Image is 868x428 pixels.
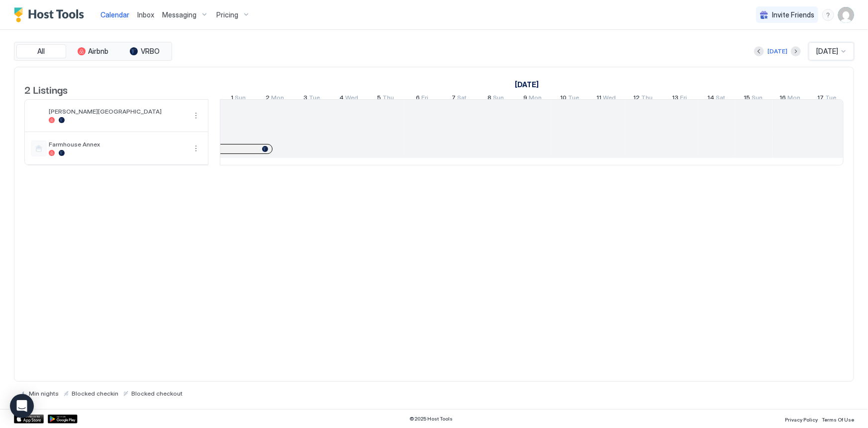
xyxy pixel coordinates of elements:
[190,110,202,122] div: menu
[772,10,814,19] span: Invite Friends
[414,92,431,106] a: June 6, 2025
[449,92,469,106] a: June 7, 2025
[744,94,751,104] span: 15
[752,94,763,104] span: Sun
[48,415,78,424] a: Google Play Store
[488,94,492,104] span: 8
[521,92,545,106] a: June 9, 2025
[309,94,320,104] span: Tue
[838,7,854,23] div: User profile
[768,47,787,56] div: [DATE]
[72,390,118,397] span: Blocked checkin
[68,44,118,58] button: Airbnb
[337,92,361,106] a: June 4, 2025
[304,94,308,104] span: 3
[31,108,47,124] div: listing image
[190,110,202,122] button: More options
[822,414,854,424] a: Terms Of Use
[452,94,456,104] span: 7
[377,94,381,104] span: 5
[339,94,344,104] span: 4
[568,94,579,104] span: Tue
[493,94,504,104] span: Sun
[131,390,183,397] span: Blocked checkout
[24,82,68,97] span: 2 Listings
[14,7,89,22] a: Host Tools Logo
[345,94,358,104] span: Wed
[670,92,690,106] a: June 13, 2025
[705,92,728,106] a: June 14, 2025
[558,92,581,106] a: June 10, 2025
[529,94,542,104] span: Mon
[777,92,803,106] a: June 16, 2025
[680,94,687,104] span: Fri
[301,92,323,106] a: June 3, 2025
[603,94,616,104] span: Wed
[266,94,270,104] span: 2
[597,94,602,104] span: 11
[89,47,109,56] span: Airbnb
[383,94,394,104] span: Thu
[375,92,396,106] a: June 5, 2025
[162,10,196,19] span: Messaging
[216,10,238,19] span: Pricing
[742,92,766,106] a: June 15, 2025
[822,9,834,21] div: menu
[788,94,801,104] span: Mon
[766,45,789,57] button: [DATE]
[791,46,801,56] button: Next month
[10,394,34,418] div: Open Intercom Messenger
[410,416,453,422] span: © 2025 Host Tools
[826,94,837,104] span: Tue
[49,141,186,148] span: Farmhouse Annex
[512,77,541,92] a: June 1, 2025
[815,92,839,106] a: June 17, 2025
[137,10,154,19] span: Inbox
[485,92,507,106] a: June 8, 2025
[49,108,186,115] span: [PERSON_NAME][GEOGRAPHIC_DATA]
[594,92,619,106] a: June 11, 2025
[642,94,653,104] span: Thu
[100,9,129,20] a: Calendar
[524,94,528,104] span: 9
[141,47,160,56] span: VRBO
[631,92,656,106] a: June 12, 2025
[231,94,233,104] span: 1
[235,94,246,104] span: Sun
[673,94,679,104] span: 13
[100,10,129,19] span: Calendar
[228,92,248,106] a: June 1, 2025
[29,390,59,397] span: Min nights
[38,47,45,56] span: All
[457,94,467,104] span: Sat
[785,414,818,424] a: Privacy Policy
[822,417,854,423] span: Terms Of Use
[816,47,838,56] span: [DATE]
[16,44,66,58] button: All
[137,9,154,20] a: Inbox
[14,42,172,61] div: tab-group
[120,44,170,58] button: VRBO
[264,92,287,106] a: June 2, 2025
[785,417,818,423] span: Privacy Policy
[708,94,715,104] span: 14
[560,94,567,104] span: 10
[780,94,786,104] span: 16
[416,94,420,104] span: 6
[190,143,202,154] button: More options
[634,94,640,104] span: 12
[716,94,726,104] span: Sat
[754,46,764,56] button: Previous month
[190,143,202,154] div: menu
[818,94,824,104] span: 17
[422,94,429,104] span: Fri
[14,415,44,424] a: App Store
[272,94,285,104] span: Mon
